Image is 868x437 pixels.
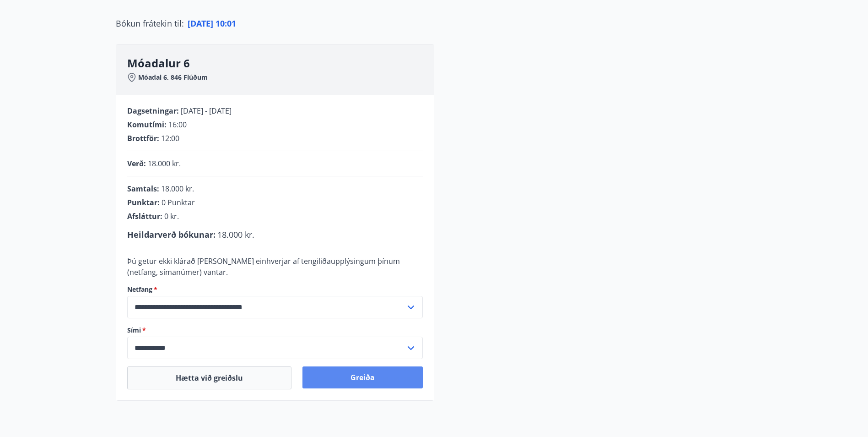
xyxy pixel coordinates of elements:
button: Greiða [302,366,423,388]
label: Netfang [127,285,423,294]
span: Verð : [127,158,146,169]
span: Dagsetningar : [127,106,179,116]
span: 18.000 kr. [217,229,254,240]
span: [DATE] - [DATE] [181,106,232,116]
label: Sími [127,326,423,335]
span: 0 kr. [164,211,179,221]
span: Afsláttur : [127,211,162,221]
span: [DATE] 10:01 [188,18,236,29]
span: 0 Punktar [162,197,195,208]
span: Brottför : [127,133,159,143]
h3: Móadalur 6 [127,55,434,71]
span: Samtals : [127,184,159,194]
span: 16:00 [168,120,187,130]
span: Komutími : [127,120,167,130]
span: Heildarverð bókunar : [127,229,216,240]
button: Hætta við greiðslu [127,366,291,389]
span: Þú getur ekki klárað [PERSON_NAME] einhverjar af tengiliðaupplýsingum þínum (netfang, símanúmer) ... [127,256,400,277]
span: Punktar : [127,197,160,208]
span: 18.000 kr. [148,158,181,169]
span: Móadal 6, 846 Flúðum [138,73,208,82]
span: 12:00 [161,133,179,143]
span: Bókun frátekin til : [116,17,184,29]
span: 18.000 kr. [161,184,194,194]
